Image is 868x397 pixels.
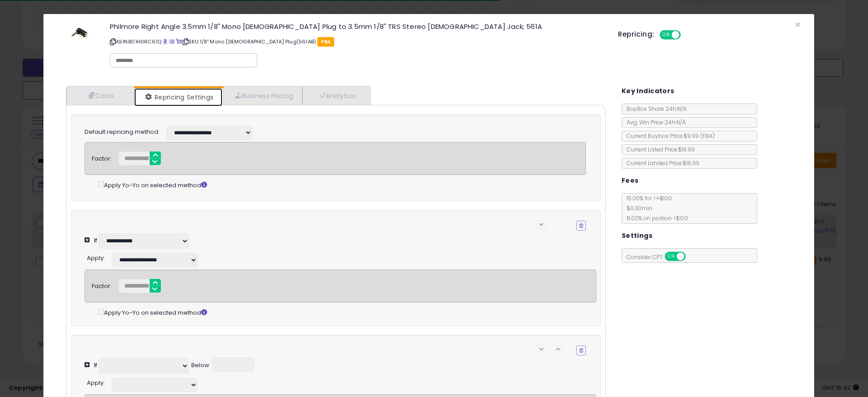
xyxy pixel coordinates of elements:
span: keyboard_arrow_down [537,345,546,354]
span: ON [661,31,672,39]
p: ASIN: B01H0RC61Q | SKU: 1/8" Mono [DEMOGRAPHIC_DATA] Plug(561AB) [110,34,604,49]
span: Current Buybox Price: [622,132,715,140]
span: OFF [679,31,694,39]
a: Costs [66,86,134,105]
h3: Philmore Right Angle 3.5mm 1/8" Mono [DEMOGRAPHIC_DATA] Plug to 3.5mm 1/8" TRS Stereo [DEMOGRAPHI... [110,23,604,30]
span: Consider CPT: [622,253,698,261]
a: Repricing Settings [134,88,223,106]
div: Apply Yo-Yo on selected method [98,180,586,190]
span: $9.99 [684,132,715,140]
span: FBA [317,37,334,47]
span: Current Listed Price: $16.99 [622,146,695,153]
div: : [87,376,105,388]
img: 31XlIjuL08L._SL60_.jpg [66,23,94,42]
a: Analytics [302,86,369,105]
span: Avg. Win Price 24h: N/A [622,118,686,126]
div: Factor: [92,151,112,163]
a: Your listing only [176,38,181,45]
span: OFF [684,253,698,260]
a: Business Pricing [223,86,302,105]
i: Remove Condition [579,348,583,353]
div: Factor: [92,279,112,291]
a: BuyBox page [163,38,168,45]
span: keyboard_arrow_up [554,345,562,354]
h5: Key Indicators [622,85,675,97]
span: Current Landed Price: $16.99 [622,159,699,167]
span: 15.00 % for <= $100 [622,194,688,222]
span: $0.30 min [622,204,652,212]
div: Apply Yo-Yo on selected method [98,307,596,317]
span: ON [665,253,677,260]
div: Below [191,361,209,370]
label: Default repricing method: [85,128,160,137]
span: ( FBA ) [700,132,715,140]
span: × [795,18,801,31]
span: BuyBox Share 24h: N/A [622,105,687,113]
h5: Repricing: [618,31,654,38]
span: Apply [87,254,104,262]
div: : [87,251,105,263]
i: Remove Condition [579,223,583,228]
a: All offer listings [170,38,175,45]
h5: Settings [622,230,652,241]
span: Apply [87,378,104,387]
span: 8.00 % on portion > $100 [622,214,688,222]
span: keyboard_arrow_down [537,220,546,229]
h5: Fees [622,175,639,186]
